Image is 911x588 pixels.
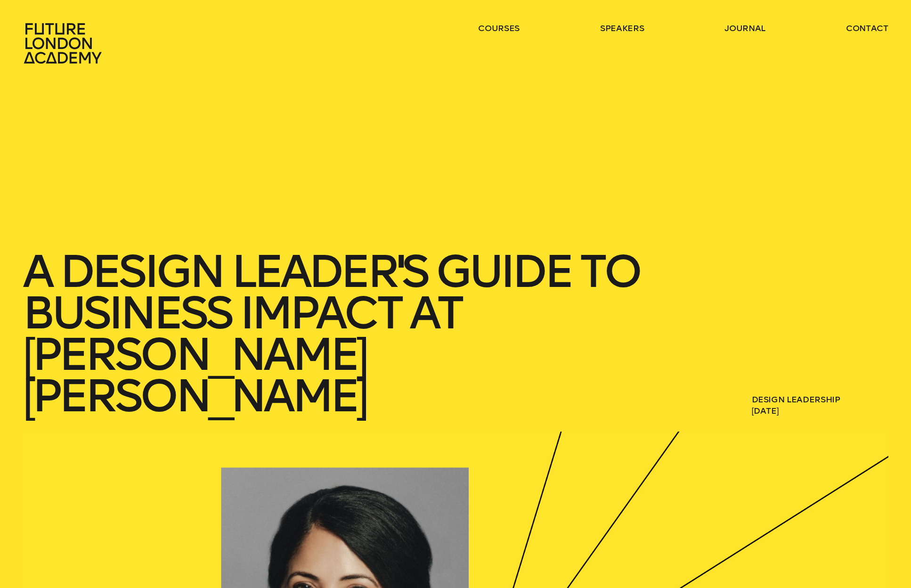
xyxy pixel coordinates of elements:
[23,251,660,416] h1: A Design Leader's Guide to Business Impact at [PERSON_NAME] [PERSON_NAME]
[724,23,765,34] a: journal
[846,23,888,34] a: contact
[752,405,888,416] span: [DATE]
[600,23,644,34] a: speakers
[752,394,840,405] a: Design Leadership
[478,23,520,34] a: courses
